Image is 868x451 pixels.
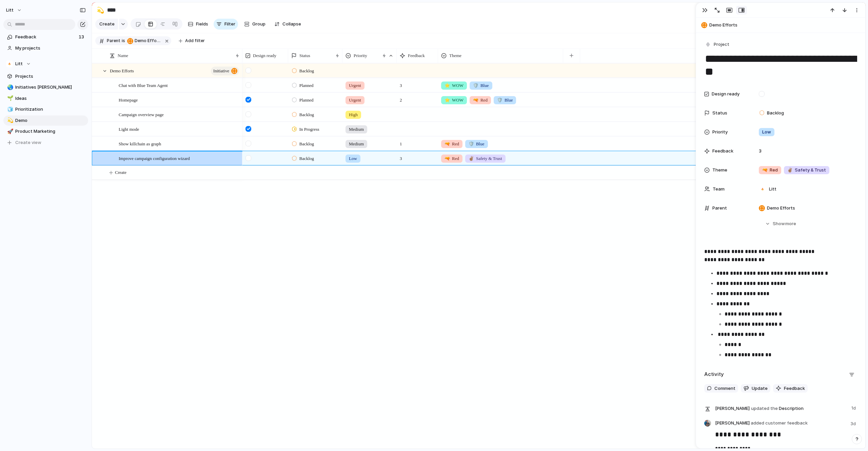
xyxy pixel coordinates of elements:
span: Blue [473,82,489,89]
span: 1 [397,137,405,147]
span: Planned [299,82,314,89]
span: Status [712,110,727,116]
span: Show killchain as graph [119,140,161,147]
a: My projects [3,43,88,53]
span: 🔫 [473,97,478,103]
div: 💫 [7,116,12,124]
span: 🛡️ [497,97,502,103]
span: updated the [751,405,778,412]
span: [PERSON_NAME] [715,420,808,427]
span: Medium [349,141,364,147]
span: Blue [469,141,485,147]
span: Status [299,52,310,59]
a: Projects [3,71,88,82]
span: Design ready [253,52,276,59]
span: initiative [213,66,229,76]
span: Feedback [712,148,733,155]
button: Litt [3,59,88,69]
span: Red [445,155,459,162]
a: 🌏Initiatives [PERSON_NAME] [3,82,88,92]
a: 💫Demo [3,115,88,126]
button: Feedback [773,384,808,393]
span: Chat with Blue Team Agent [119,81,168,89]
span: ⭐️ [445,97,450,103]
span: Backlog [767,110,784,116]
span: Ideas [15,95,86,102]
button: Add filter [175,36,209,46]
span: Prioritization [15,106,86,113]
span: Medium [349,126,364,133]
span: Homepage [119,96,138,104]
span: Backlog [299,141,314,147]
span: Light mode [119,125,139,133]
span: Parent [712,205,727,212]
button: Update [741,384,770,393]
span: Priority [354,52,367,59]
span: [PERSON_NAME] [715,405,750,412]
div: 🧊 [7,106,12,113]
h2: Activity [704,371,724,378]
button: 🌏 [6,84,13,91]
span: 3 [756,148,764,155]
span: Urgent [349,82,361,89]
button: Collapse [272,19,304,30]
span: Comment [714,385,735,392]
button: Showmore [704,218,857,230]
span: Group [252,21,265,28]
span: added customer feedback [751,420,808,426]
span: WOW [445,82,463,89]
button: Demo Efforts [126,37,162,45]
span: Backlog [299,111,314,118]
span: Fields [196,21,208,28]
button: 🧊 [6,106,13,113]
button: Comment [704,384,738,393]
span: 🔫 [445,156,450,161]
span: 🛡️ [469,141,474,146]
span: Backlog [299,68,314,74]
span: Red [473,97,488,104]
div: 🚀 [7,128,12,136]
span: Add filter [185,38,205,44]
div: 🌱Ideas [3,93,88,104]
button: Project [704,40,731,50]
button: Demo Efforts [699,20,862,31]
span: Update [752,385,768,392]
span: Planned [299,97,314,104]
span: WOW [445,97,463,104]
span: Show [773,220,785,227]
span: ✌🏽 [787,167,793,173]
a: 🧊Prioritization [3,104,88,114]
button: 💫 [95,5,106,16]
div: 🚀Product Marketing [3,126,88,137]
span: Create view [15,139,41,146]
span: Theme [449,52,461,59]
span: Design ready [712,91,739,97]
span: ⭐️ [445,83,450,88]
span: Create [99,21,115,28]
span: Safety & Trust [787,167,826,174]
span: Demo Efforts [135,38,161,44]
span: Red [762,167,778,174]
span: 13 [79,34,85,40]
div: 🌏 [7,84,12,91]
span: Demo [15,117,86,124]
span: Demo Efforts [709,22,862,29]
span: Team [713,186,725,193]
a: Feedback13 [3,32,88,42]
span: Red [445,141,459,147]
span: 3 [397,78,405,89]
span: Low [349,155,357,162]
span: 🔫 [762,167,768,173]
span: Description [715,403,847,413]
span: 1d [851,403,857,412]
span: Safety & Trust [469,155,502,162]
span: Low [762,129,771,136]
span: Product Marketing [15,128,86,135]
span: 🛡️ [473,83,478,88]
span: Improve campaign configuration wizard [119,154,190,162]
span: Theme [712,167,727,174]
button: Create view [3,138,88,148]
